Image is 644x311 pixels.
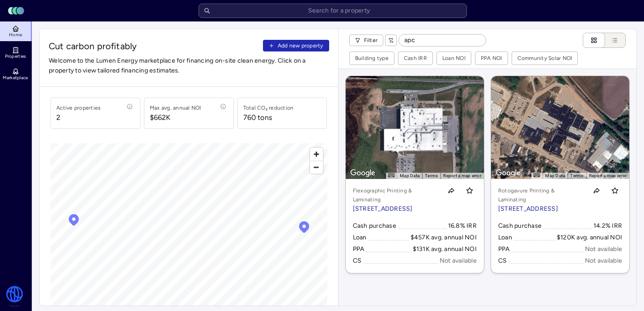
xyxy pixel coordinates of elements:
[355,54,389,63] div: Building type
[56,103,101,112] div: Active properties
[5,54,26,59] span: Properties
[399,34,486,46] input: Search
[404,54,427,63] div: Cash IRR
[278,41,323,50] span: Add new property
[448,221,477,231] div: 16.8% IRR
[243,112,272,123] div: 760 tons
[353,186,438,204] p: Flexographic Printing & Laminating
[243,103,294,112] div: Total CO₂ reduction
[481,54,502,63] div: PPA NOI
[353,204,438,214] p: [STREET_ADDRESS]
[67,213,80,229] div: Map marker
[353,244,364,254] div: PPA
[5,286,24,307] img: Watershed
[437,52,471,64] button: Loan NOI
[263,40,329,51] button: Add new property
[411,233,477,243] div: $457K avg. annual NOI
[512,52,578,64] button: Community Solar NOI
[498,186,584,204] p: Rotogavure Printing & Laminating
[583,33,605,48] button: Cards view
[498,204,584,214] p: [STREET_ADDRESS]
[585,256,622,266] div: Not available
[350,52,394,64] button: Building type
[310,148,323,161] button: Zoom in
[199,4,467,18] input: Search for a property
[517,54,572,63] div: Community Solar NOI
[49,56,329,76] span: Welcome to the Lumen Energy marketplace for financing on-site clean energy. Click on a property t...
[49,40,259,52] span: Cut carbon profitably
[593,221,622,231] div: 14.2% IRR
[9,32,22,38] span: Home
[353,256,362,266] div: CS
[498,233,512,243] div: Loan
[440,256,477,266] div: Not available
[585,244,622,254] div: Not available
[498,244,510,254] div: PPA
[608,183,622,198] button: Toggle favorite
[150,103,201,112] div: Max avg. annual NOI
[353,221,396,231] div: Cash purchase
[353,233,367,243] div: Loan
[462,183,477,198] button: Toggle favorite
[349,34,384,46] button: Filter
[56,112,101,123] span: 2
[498,256,507,266] div: CS
[557,233,622,243] div: $120K avg. annual NOI
[498,221,542,231] div: Cash purchase
[150,112,201,123] span: $662K
[310,161,323,174] button: Zoom out
[475,52,508,64] button: PPA NOI
[413,244,477,254] div: $131K avg. annual NOI
[346,76,484,273] a: MapFlexographic Printing & Laminating[STREET_ADDRESS]Toggle favoriteCash purchase16.8% IRRLoan$45...
[596,33,626,48] button: List view
[3,75,28,81] span: Marketplace
[364,36,378,45] span: Filter
[297,220,311,236] div: Map marker
[442,54,466,63] div: Loan NOI
[310,161,323,174] span: Zoom out
[398,52,432,64] button: Cash IRR
[491,76,629,273] a: MapRotogavure Printing & Laminating[STREET_ADDRESS]Toggle favoriteCash purchase14.2% IRRLoan$120K...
